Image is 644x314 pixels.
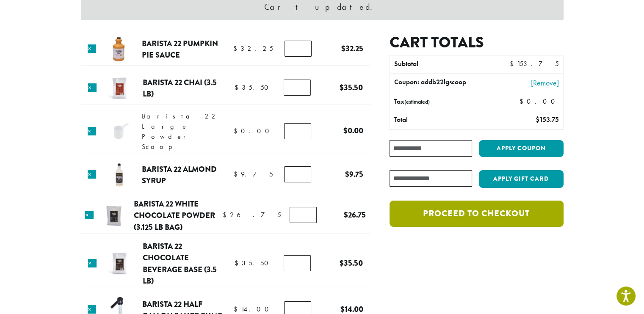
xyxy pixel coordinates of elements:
img: Barista 22 Large Powder Scoop [105,118,133,145]
a: Remove this item [88,259,97,267]
span: $ [344,209,348,220]
input: Product quantity [290,207,317,223]
input: Product quantity [284,166,311,182]
input: Product quantity [284,123,311,139]
input: Product quantity [284,255,311,271]
a: [Remove] [498,77,558,88]
bdi: 9.75 [345,168,363,180]
span: $ [340,257,344,269]
a: Remove this item [88,83,97,92]
button: Apply coupon [479,140,564,157]
span: $ [233,44,240,53]
img: B22 Powdered Mix Chai | Dillanos Coffee Roasters [106,74,133,102]
img: Barista 22 Chocolate Beverage Base [106,250,133,277]
a: Barista 22 Almond Syrup [142,163,217,187]
a: Remove this item [88,170,96,179]
bdi: 0.00 [234,127,273,135]
a: Barista 22 Chocolate Beverage Base (3.5 lb) [143,240,217,287]
img: Barista 22 Sweet Ground White Chocolate Powder [100,202,127,229]
bdi: 26.75 [223,210,281,219]
span: $ [234,170,241,179]
bdi: 0.00 [520,97,559,106]
bdi: 35.50 [340,82,363,93]
a: Proceed to checkout [390,201,563,227]
span: $ [340,82,344,93]
span: $ [509,59,517,68]
a: Barista 22 Chai (3.5 lb) [143,77,217,100]
span: $ [345,168,349,180]
bdi: 9.75 [234,170,273,179]
span: $ [234,305,241,314]
a: Remove this item [88,44,96,53]
span: $ [341,43,345,54]
span: $ [235,83,242,92]
img: Barista 22 Almond Syrup [105,161,133,189]
small: (estimated) [404,98,430,105]
input: Product quantity [285,41,312,57]
img: Barista 22 Pumpkin Pie Sauce [105,36,133,63]
a: Barista 22 Pumpkin Pie Sauce [142,38,218,61]
span: $ [343,125,348,136]
span: $ [223,210,230,219]
a: Barista 22 White Chocolate Powder (3.125 lb bag) [134,198,215,233]
button: Apply Gift Card [479,170,564,188]
bdi: 35.50 [340,257,363,269]
input: Product quantity [284,80,311,96]
bdi: 26.75 [344,209,366,220]
a: Remove this item [85,211,94,219]
span: Barista 22 Large Powder Scoop [142,112,218,151]
a: Remove this item [88,305,96,314]
span: $ [535,115,539,124]
th: Tax [390,93,512,111]
bdi: 32.25 [341,43,363,54]
bdi: 153.75 [535,115,558,124]
bdi: 35.50 [235,83,272,92]
bdi: 32.25 [233,44,273,53]
a: Remove this item [88,127,96,135]
th: Subtotal [390,55,494,73]
th: Coupon: addb22lgscoop [390,74,494,93]
bdi: 0.00 [343,125,363,136]
bdi: 35.50 [235,259,272,267]
span: $ [234,127,241,135]
span: $ [520,97,527,106]
bdi: 153.75 [509,59,558,68]
span: $ [235,259,242,267]
th: Total [390,111,494,129]
bdi: 14.00 [234,305,273,314]
h2: Cart totals [390,33,563,52]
